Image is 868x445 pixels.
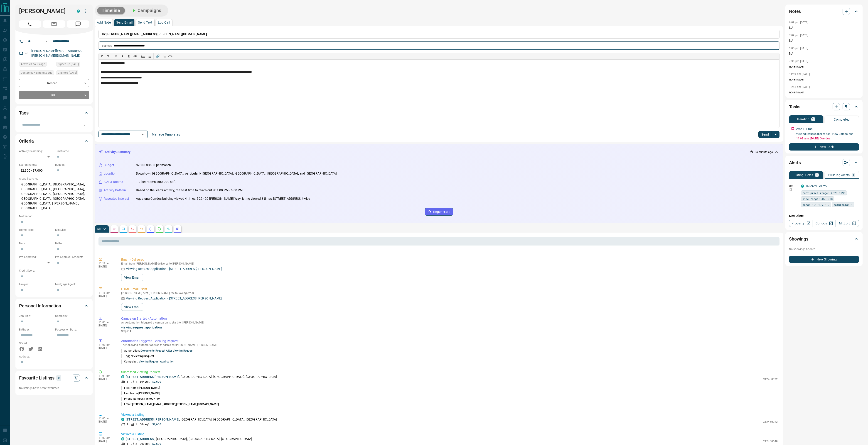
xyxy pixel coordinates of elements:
[763,420,778,424] p: C12450022
[19,241,53,246] p: Beds:
[133,54,137,58] s: ab
[19,374,54,382] h2: Favourite Listings
[121,437,124,440] div: condos.ca
[789,34,808,37] p: 7:09 pm [DATE]
[19,302,61,309] h2: Personal Information
[789,64,859,69] p: no answer
[132,53,138,59] button: ab
[789,6,859,17] div: Notes
[158,227,161,231] svg: Requests
[126,375,179,379] a: [STREET_ADDRESS][PERSON_NAME]
[121,397,160,401] p: Phone Number:
[98,265,114,268] p: [DATE]
[789,157,859,168] div: Alerts
[121,360,174,364] p: Campaign:
[152,380,161,384] p: $2,600
[789,184,798,188] p: Off
[812,220,836,227] a: Condos
[121,391,160,395] p: Last Name:
[19,328,53,332] p: Birthday:
[126,374,277,379] p: , [GEOGRAPHIC_DATA], [GEOGRAPHIC_DATA], [GEOGRAPHIC_DATA]
[58,375,60,380] p: 0
[789,235,808,243] h2: Showings
[758,131,772,138] button: Send
[139,386,160,389] span: [PERSON_NAME]
[55,163,89,167] p: Budget:
[121,329,778,333] p: Steps:
[104,171,116,176] p: Location
[834,202,853,207] span: bathrooms: 1
[19,181,89,212] p: [GEOGRAPHIC_DATA], [GEOGRAPHIC_DATA], [GEOGRAPHIC_DATA], [GEOGRAPHIC_DATA], [GEOGRAPHIC_DATA], [G...
[754,150,773,154] p: < a minute ago
[140,53,146,59] button: Numbered list
[136,188,243,193] p: Based on the lead's activity, the best time to reach out is: 1:00 PM - 6:00 PM
[140,422,150,426] p: 604 sqft
[98,377,114,381] p: [DATE]
[836,220,859,227] a: Mr.Loft
[425,208,453,216] button: Regenerate
[828,173,850,177] p: Building Alerts
[98,420,114,423] p: [DATE]
[140,349,193,352] a: documents request after viewing request
[58,62,79,66] span: Signed up [DATE]
[167,53,173,59] button: </>
[19,70,54,77] div: Tue Oct 14 2025
[113,53,119,59] button: 𝐁
[58,71,77,75] span: Claimed [DATE]
[834,118,850,121] p: Completed
[55,241,89,246] p: Baths:
[121,386,160,390] p: First Name:
[19,255,53,259] p: Pre-Approved:
[136,163,171,168] p: $2300-$3600 per month
[758,131,779,138] div: split button
[853,173,854,177] p: 1
[789,103,800,110] h2: Tasks
[67,20,89,28] span: Message
[19,91,89,99] div: TBD
[121,262,778,265] p: Email from [PERSON_NAME] delivered to [PERSON_NAME]
[99,148,779,156] div: Activity Summary< a minute ago
[130,227,134,231] svg: Calls
[794,173,813,177] p: Listing Alerts
[127,422,128,426] p: 1
[816,173,818,177] p: 1
[802,197,833,201] span: size range: 450,988
[98,30,779,39] p: To:
[97,21,111,24] p: Add Note
[116,21,133,24] p: Send Email
[789,256,859,263] button: New Showing
[154,53,161,59] button: 🔗
[19,314,53,318] p: Job Title:
[98,436,114,440] p: 11:00 am
[119,53,126,59] button: 𝑰
[126,437,252,441] p: , [GEOGRAPHIC_DATA], [GEOGRAPHIC_DATA], [GEOGRAPHIC_DATA]
[149,227,152,231] svg: Listing Alerts
[55,228,89,232] p: Min Size:
[112,227,116,231] svg: Notes
[789,143,859,151] button: New Task
[152,422,161,426] p: $2,600
[98,374,114,377] p: 11:01 am
[126,53,132,59] button: 𝐔
[138,21,152,24] p: Send Text
[140,131,146,138] button: Open
[130,330,131,333] span: 1
[98,324,114,327] p: [DATE]
[121,349,193,353] p: Automation:
[136,196,310,201] p: Aqualuna Condos building viewed 4 times, 522 - 20 [PERSON_NAME] Way listing viewed 3 times, [STRE...
[19,20,41,28] span: Call
[789,247,859,251] p: No showings booked
[81,122,87,128] button: Open
[138,392,160,395] span: [PERSON_NAME]
[19,7,70,15] h1: [PERSON_NAME]
[19,137,34,145] h2: Criteria
[56,70,89,77] div: Sun Dec 22 2024
[796,132,853,136] a: viewing request application- View Campaigns
[98,343,114,346] p: 11:03 am
[146,53,153,59] button: Bullet list
[104,180,123,184] p: Size & Rooms
[19,109,28,117] h2: Tags
[812,118,814,121] p: 1
[19,300,89,311] div: Personal Information
[56,62,89,68] div: Sat Dec 21 2024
